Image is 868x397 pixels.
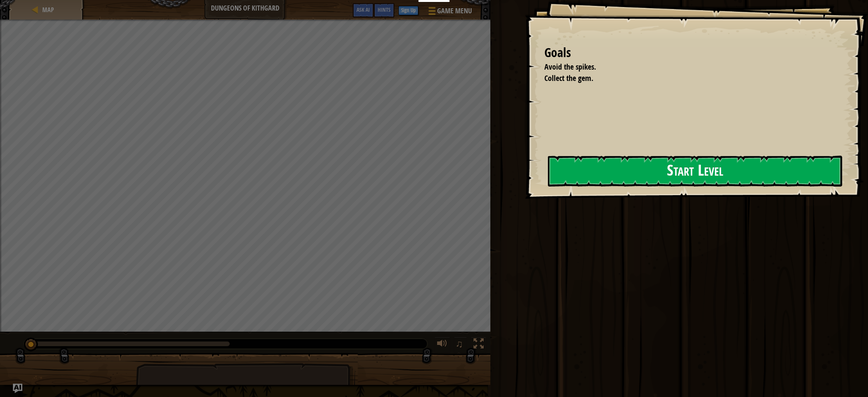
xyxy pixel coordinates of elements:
button: Adjust volume [434,337,450,353]
button: Game Menu [422,3,477,22]
span: Map [42,5,54,14]
button: Toggle fullscreen [471,337,486,353]
button: Ask AI [13,384,22,393]
span: Ask AI [357,6,370,13]
button: ♫ [454,337,467,353]
button: Ask AI [353,3,374,18]
button: Start Level [548,156,842,187]
button: Sign Up [398,6,418,15]
div: Goals [544,44,841,62]
a: Map [40,5,54,14]
span: Hints [378,6,391,13]
span: Avoid the spikes. [544,61,596,72]
li: Avoid the spikes. [535,61,839,73]
span: Game Menu [437,6,472,16]
span: ♫ [456,338,463,350]
span: Collect the gem. [544,73,593,83]
li: Collect the gem. [535,73,839,84]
